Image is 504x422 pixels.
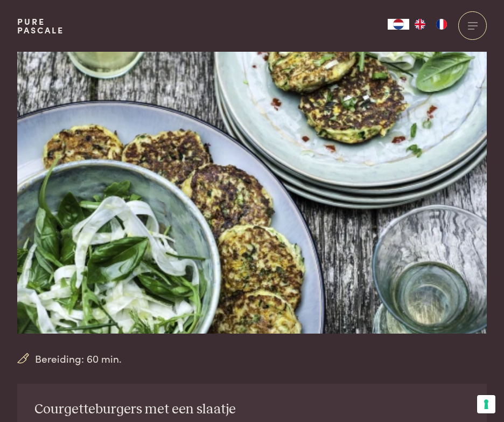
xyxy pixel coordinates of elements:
[388,19,409,30] div: Language
[34,401,292,418] h2: Courgetteburgers met een slaatje
[388,19,409,30] a: NL
[477,395,495,413] button: Uw voorkeuren voor toestemming voor trackingtechnologieën
[431,19,452,30] a: FR
[35,351,122,366] span: Bereiding: 60 min.
[409,19,431,30] a: EN
[388,19,452,30] aside: Language selected: Nederlands
[17,52,487,334] img: Courgetteburgers met een slaatje
[17,17,64,34] a: PurePascale
[409,19,452,30] ul: Language list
